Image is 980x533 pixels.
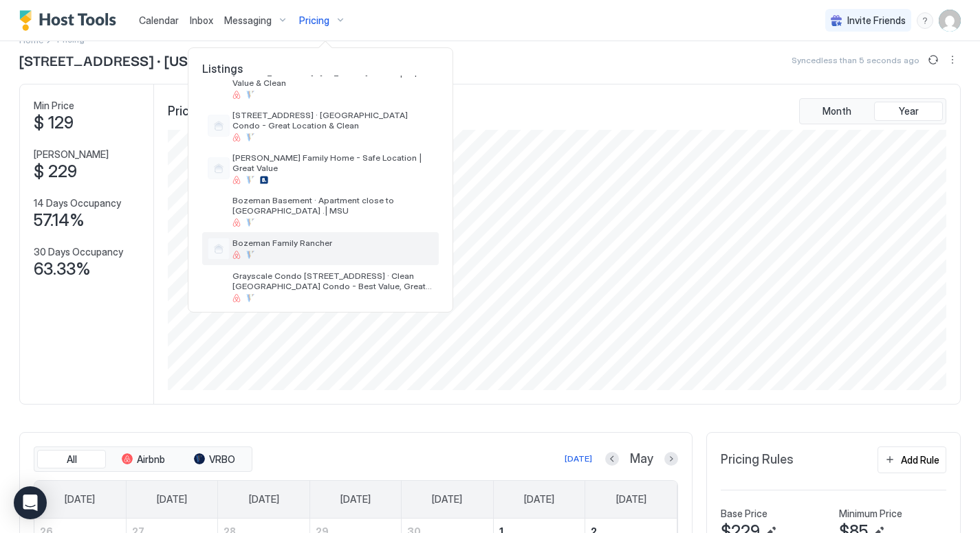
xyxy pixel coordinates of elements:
span: [PERSON_NAME] Family Home - Safe Location | Great Value [232,152,433,173]
span: Bozeman Basement · Apartment close to [GEOGRAPHIC_DATA] .| MSU [232,195,433,216]
span: [STREET_ADDRESS] · [US_STATE] Condo | Superb Value & Clean [232,67,433,88]
div: Open Intercom Messenger [14,486,47,519]
span: Grayscale Condo [STREET_ADDRESS] · Clean [GEOGRAPHIC_DATA] Condo - Best Value, Great Sleep [232,271,433,291]
div: listing image [208,275,230,297]
div: listing image [208,72,230,94]
span: Bozeman Family Rancher [232,238,433,248]
span: Listings [188,62,453,76]
div: listing image [208,200,230,222]
span: [STREET_ADDRESS] · [GEOGRAPHIC_DATA] Condo - Great Location & Clean [232,110,433,131]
